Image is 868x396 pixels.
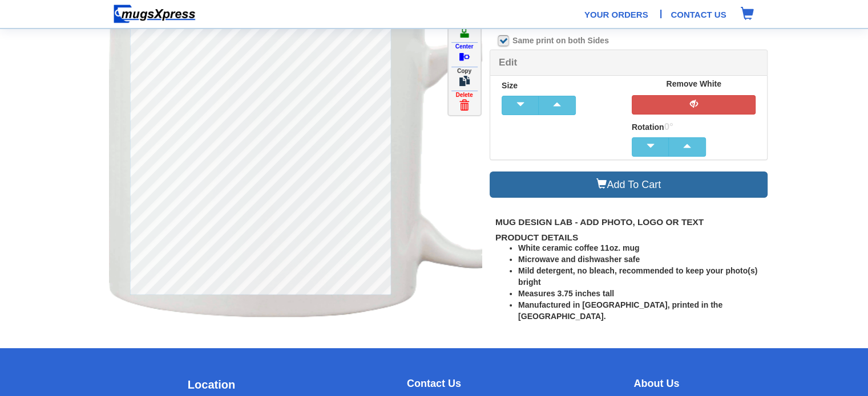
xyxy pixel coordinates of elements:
label: Rotation [632,120,756,134]
b: Same print on both Sides [512,36,609,45]
label: Copy [452,67,477,88]
b: Location [188,378,235,391]
b: Microwave and dishwasher safe [518,255,640,264]
a: About Us [633,379,679,389]
b: Manufactured in [GEOGRAPHIC_DATA], printed in the [GEOGRAPHIC_DATA]. [518,300,722,321]
h2: Product Details [495,233,768,243]
label: Remove White [632,79,756,90]
b: Edit [499,57,517,68]
a: Your Orders [584,9,648,21]
b: About Us [633,378,679,389]
label: Center Vertically [450,43,479,64]
b: Measures 3.75 inches tall [518,289,614,298]
span: 0° [664,121,673,132]
label: Size [502,79,626,92]
a: Add To Cart [490,172,768,198]
b: Mild detergent, no bleach, recommended to keep your photo(s) bright [518,266,757,287]
a: Contact Us [671,9,726,21]
a: Home [109,9,200,18]
h1: Mug Design Lab - Add photo, logo or Text [495,218,768,227]
label: Delete [450,91,478,112]
b: White ceramic coffee 11oz. mug [518,243,639,252]
img: mugsexpress logo [113,4,196,24]
b: Contact Us [407,378,461,389]
a: Contact Us [407,379,461,389]
span: | [660,7,663,21]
